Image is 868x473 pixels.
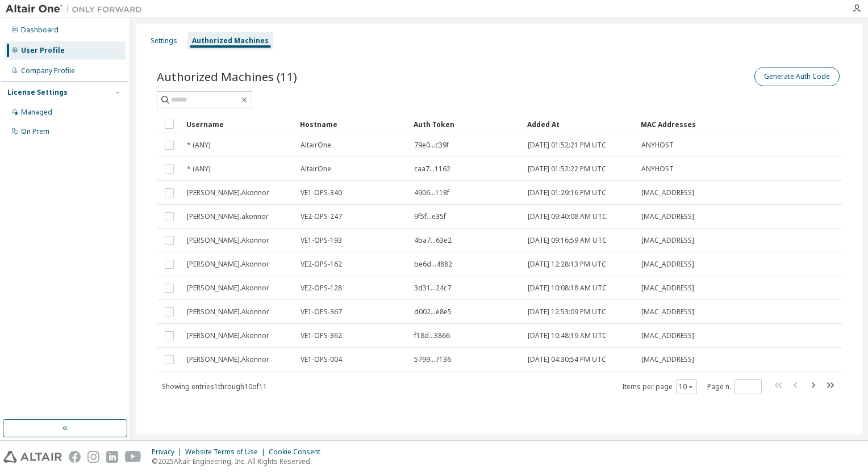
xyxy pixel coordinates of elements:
[528,236,607,245] span: [DATE] 09:16:59 AM UTC
[679,382,694,391] button: 10
[6,3,148,15] img: Altair One
[106,451,118,463] img: linkedin.svg
[414,307,452,316] span: d002...e8e5
[187,164,210,174] span: * (ANY)
[622,379,697,394] span: Items per page
[528,164,606,174] span: [DATE] 01:52:22 PM UTC
[185,447,269,457] div: Website Terms of Use
[414,115,518,133] div: Auth Token
[186,115,291,133] div: Username
[301,236,342,245] span: VE1-OPS-193
[641,331,694,340] span: [MAC_ADDRESS]
[528,331,607,340] span: [DATE] 10:48:19 AM UTC
[641,236,694,245] span: [MAC_ADDRESS]
[754,67,840,86] button: Generate Auth Code
[414,260,452,269] span: be6d...4882
[187,188,269,197] span: [PERSON_NAME].Akonnor
[414,236,452,245] span: 4ba7...63e2
[301,331,342,340] span: VE1-OPS-362
[528,284,607,293] span: [DATE] 10:08:18 AM UTC
[187,260,269,269] span: [PERSON_NAME].Akonnor
[641,307,694,316] span: [MAC_ADDRESS]
[301,141,331,150] span: AltairOne
[414,164,450,174] span: caa7...1162
[21,66,75,75] div: Company Profile
[641,284,694,293] span: [MAC_ADDRESS]
[187,307,269,316] span: [PERSON_NAME].Akonnor
[187,212,269,221] span: [PERSON_NAME].akonnor
[192,36,269,45] div: Authorized Machines
[528,307,606,316] span: [DATE] 12:53:09 PM UTC
[3,451,62,463] img: altair_logo.svg
[301,164,331,174] span: AltairOne
[528,188,606,197] span: [DATE] 01:29:16 PM UTC
[527,115,632,133] div: Added At
[157,69,297,85] span: Authorized Machines (11)
[7,88,68,97] div: License Settings
[641,115,723,133] div: MAC Addresses
[528,212,607,221] span: [DATE] 09:40:08 AM UTC
[187,331,269,340] span: [PERSON_NAME].Akonnor
[301,188,342,197] span: VE1-OPS-340
[187,284,269,293] span: [PERSON_NAME].Akonnor
[528,355,606,364] span: [DATE] 04:30:54 PM UTC
[87,451,99,463] img: instagram.svg
[414,355,451,364] span: 5799...7136
[301,260,342,269] span: VE2-OPS-162
[152,457,327,466] p: © 2025 Altair Engineering, Inc. All Rights Reserved.
[187,141,210,150] span: * (ANY)
[641,141,674,150] span: ANYHOST
[641,164,674,174] span: ANYHOST
[641,212,694,221] span: [MAC_ADDRESS]
[301,212,342,221] span: VE2-OPS-247
[641,355,694,364] span: [MAC_ADDRESS]
[528,141,606,150] span: [DATE] 01:52:21 PM UTC
[187,236,269,245] span: [PERSON_NAME].Akonnor
[151,36,177,45] div: Settings
[21,46,65,55] div: User Profile
[641,260,694,269] span: [MAC_ADDRESS]
[414,284,451,293] span: 3d31...24c7
[414,331,450,340] span: f18d...3866
[414,212,446,221] span: 9f5f...e35f
[21,26,59,35] div: Dashboard
[301,284,342,293] span: VE2-OPS-128
[300,115,404,133] div: Hostname
[301,355,342,364] span: VE1-OPS-004
[21,108,52,117] div: Managed
[641,188,694,197] span: [MAC_ADDRESS]
[21,127,49,136] div: On Prem
[162,382,267,391] span: Showing entries 1 through 10 of 11
[707,379,762,394] span: Page n.
[125,451,141,463] img: youtube.svg
[187,355,269,364] span: [PERSON_NAME].Akonnor
[414,141,449,150] span: 79e0...c39f
[414,188,449,197] span: 4906...118f
[269,447,327,457] div: Cookie Consent
[69,451,81,463] img: facebook.svg
[528,260,606,269] span: [DATE] 12:28:13 PM UTC
[152,447,185,457] div: Privacy
[301,307,342,316] span: VE1-OPS-367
